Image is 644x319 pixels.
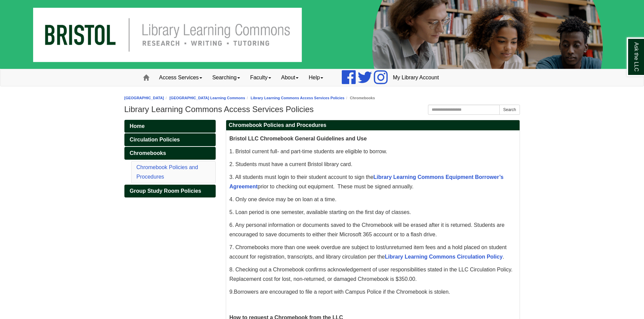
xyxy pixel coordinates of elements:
[124,147,216,160] a: Chromebooks
[304,69,328,86] a: Help
[230,289,233,295] span: 9
[230,209,411,215] span: 5. Loan period is one semester, available starting on the first day of classes.
[230,244,507,260] span: 7. Chromebooks more than one week overdue are subject to lost/unreturned item fees and a hold pla...
[251,96,344,100] a: Library Learning Commons Access Services Policies
[124,120,216,197] div: Guide Pages
[230,174,504,189] span: 3. All students must login to their student account to sign the prior to checking out equipment. ...
[230,222,505,237] span: 6. Any personal information or documents saved to the Chromebook will be erased after it is retur...
[124,133,216,146] a: Circulation Policies
[245,69,276,86] a: Faculty
[230,287,516,297] p: .
[130,188,201,194] span: Group Study Room Policies
[230,136,367,141] span: Bristol LLC Chromebook General Guidelines and Use
[169,96,245,100] a: [GEOGRAPHIC_DATA] Learning Commons
[230,149,387,154] span: 1. Bristol current full- and part-time students are eligible to borrow.
[388,69,444,86] a: My Library Account
[124,185,216,197] a: Group Study Room Policies
[124,105,520,114] h1: Library Learning Commons Access Services Policies
[124,120,216,133] a: Home
[154,69,207,86] a: Access Services
[344,95,375,101] li: Chromebooks
[124,95,520,101] nav: breadcrumb
[230,196,337,202] span: 4. Only one device may be on loan at a time.
[276,69,304,86] a: About
[230,267,512,282] span: 8. Checking out a Chromebook confirms acknowledgement of user responsibilities stated in the LLC ...
[124,96,164,100] a: [GEOGRAPHIC_DATA]
[234,289,450,295] span: Borrowers are encouraged to file a report with Campus Police if the Chromebook is stolen.
[385,254,503,260] a: Library Learning Commons Circulation Policy
[207,69,245,86] a: Searching
[230,161,353,167] span: 2. Students must have a current Bristol library card.
[130,137,180,142] span: Circulation Policies
[130,123,145,129] span: Home
[137,164,198,180] a: Chromebook Policies and Procedures
[499,105,520,115] button: Search
[226,120,520,131] h2: Chromebook Policies and Procedures
[130,150,166,156] span: Chromebooks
